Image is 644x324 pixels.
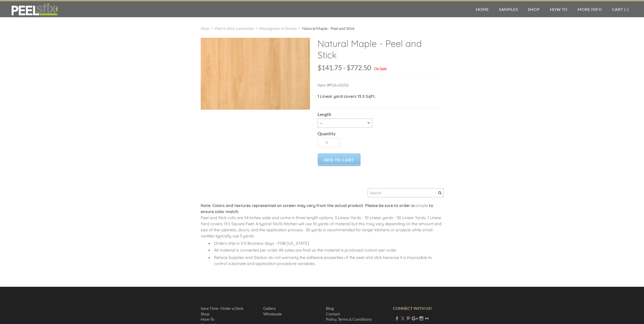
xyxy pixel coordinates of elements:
a: Shop [523,1,545,17]
a: Shop [201,311,210,316]
li: Orders ship in 3-5 Business days - FOB [US_STATE] [213,240,444,246]
a: Woodgrains & Stones [259,26,297,31]
a: Peel & Stick Laminates [215,26,254,31]
a: Home [471,1,494,17]
b: Length [318,112,331,117]
a: ​Wholesale [263,311,282,316]
font: ​ [263,306,282,316]
b: Quantity [318,131,336,136]
a: Add to Cart [318,153,361,166]
span: $141.75 - $772.50 [318,64,371,72]
a: Plus [412,316,418,321]
a: Instagram [419,316,423,321]
span: Natural Maple - Peel and Stick [302,26,355,31]
a: How-To [201,317,214,321]
a: Shop [201,26,210,31]
li: Reface Supplies and Dackor do not warranty the adhesive properties of the peel and stick because ... [213,254,444,266]
strong: 1 Linear yard covers 13.5 SqFt. [318,94,376,99]
div: ​ [201,202,444,273]
a: Policy, Terms & Conditions [326,317,372,321]
a: Twitter [401,316,405,321]
a: Pinterest [406,316,410,321]
a: How To [545,1,573,17]
a: Samples [494,1,523,17]
span: - [626,7,627,12]
a: Gallery​ [263,306,276,311]
h2: Natural Maple - Peel and Stick [318,38,439,64]
span: > [254,26,259,31]
a: Blog [326,306,334,311]
input: Search [368,188,444,197]
span: Search [438,191,442,195]
span: > [297,26,302,31]
span: > [210,26,215,31]
img: REFACE SUPPLIES [10,3,59,16]
div: On Sale [374,66,387,71]
a: Flickr [425,316,429,321]
a: Save Time -Order a Deck [201,306,243,311]
li: All material is converted per order. All sales are final as the material is produced custom per o... [213,247,444,253]
font: Note: Colors and textures represented on screen may vary from the actual product. Please be sure ... [201,203,433,214]
a: Cart (-) [607,1,634,17]
a: Contact [326,311,340,316]
a: Facebook [395,316,399,321]
a: More Info [572,1,607,17]
p: Item #PSA-D050 [318,82,439,93]
a: sample [414,203,428,208]
span: Peel and Stick rolls are 54 inches wide and come in three length options: 3 Linear Yards - 10 Lin... [201,215,442,238]
strong: CONNECT WITH US! [393,306,432,311]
